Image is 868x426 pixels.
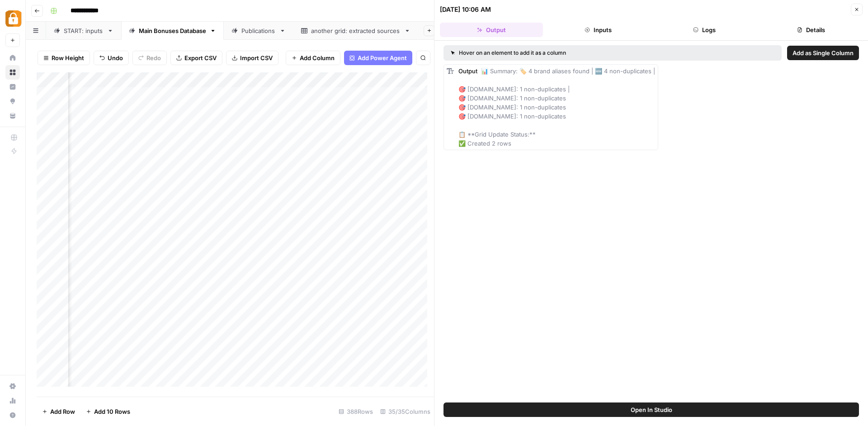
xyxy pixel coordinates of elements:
[5,393,20,408] a: Usage
[184,53,217,62] span: Export CSV
[5,109,20,123] a: Your Data
[94,51,129,65] button: Undo
[241,26,276,35] div: Publications
[121,22,224,40] a: Main Bonuses Database
[139,26,206,35] div: Main Bonuses Database
[5,51,20,65] a: Home
[94,407,130,416] span: Add 10 Rows
[240,53,273,62] span: Import CSV
[132,51,167,65] button: Redo
[37,404,80,419] button: Add Row
[80,404,136,419] button: Add 10 Rows
[64,26,104,35] div: START: inputs
[46,22,121,40] a: START: inputs
[5,94,20,109] a: Opportunities
[50,407,75,416] span: Add Row
[653,23,756,37] button: Logs
[5,65,20,80] a: Browse
[793,48,854,57] span: Add as Single Column
[759,23,863,37] button: Details
[358,53,407,62] span: Add Power Agent
[108,53,123,62] span: Undo
[335,404,377,419] div: 388 Rows
[170,51,222,65] button: Export CSV
[293,22,418,40] a: another grid: extracted sources
[52,53,84,62] span: Row Height
[787,46,859,60] button: Add as Single Column
[5,408,20,422] button: Help + Support
[451,49,670,57] div: Hover on an element to add it as a column
[5,7,20,30] button: Workspace: Adzz
[5,10,22,27] img: Adzz Logo
[344,51,412,65] button: Add Power Agent
[38,51,90,65] button: Row Height
[5,379,20,393] a: Settings
[377,404,434,419] div: 35/35 Columns
[311,26,401,35] div: another grid: extracted sources
[300,53,335,62] span: Add Column
[226,51,278,65] button: Import CSV
[286,51,340,65] button: Add Column
[146,53,161,62] span: Redo
[458,67,655,147] span: 📊 Summary: 🏷️ 4 brand aliases found | 🆕 4 non-duplicates | 🎯 [DOMAIN_NAME]: 1 non-duplicates | 🎯 ...
[547,23,650,37] button: Inputs
[224,22,293,40] a: Publications
[440,5,491,14] div: [DATE] 10:06 AM
[631,405,672,414] span: Open In Studio
[440,23,543,37] button: Output
[458,67,477,75] span: Output
[443,402,859,417] button: Open In Studio
[5,80,20,94] a: Insights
